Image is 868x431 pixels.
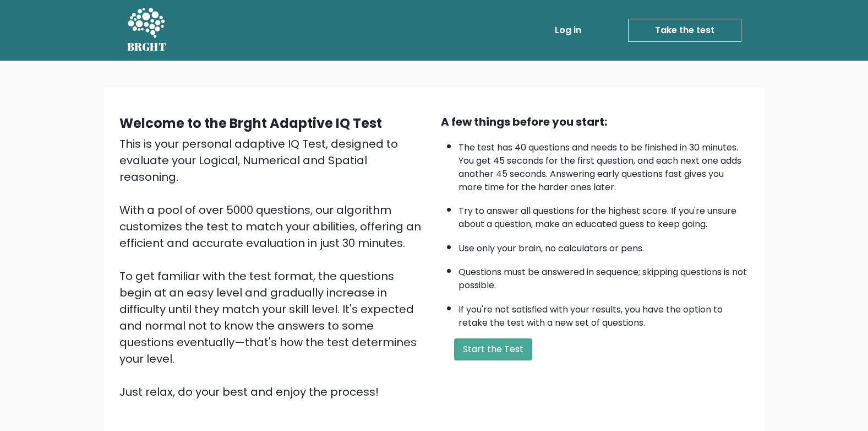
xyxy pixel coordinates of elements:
[127,40,167,53] h5: BRGHT
[458,136,749,194] li: The test has 40 questions and needs to be finished in 30 minutes. You get 45 seconds for the firs...
[127,4,167,56] a: BRGHT
[454,338,532,360] button: Start the Test
[441,114,749,130] div: A few things before you start:
[119,136,428,400] div: This is your personal adaptive IQ Test, designed to evaluate your Logical, Numerical and Spatial ...
[628,19,741,42] a: Take the test
[458,236,749,255] li: Use only your brain, no calculators or pens.
[458,260,749,292] li: Questions must be answered in sequence; skipping questions is not possible.
[119,114,382,132] b: Welcome to the Brght Adaptive IQ Test
[550,19,586,41] a: Log in
[458,199,749,231] li: Try to answer all questions for the highest score. If you're unsure about a question, make an edu...
[458,298,749,330] li: If you're not satisfied with your results, you have the option to retake the test with a new set ...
